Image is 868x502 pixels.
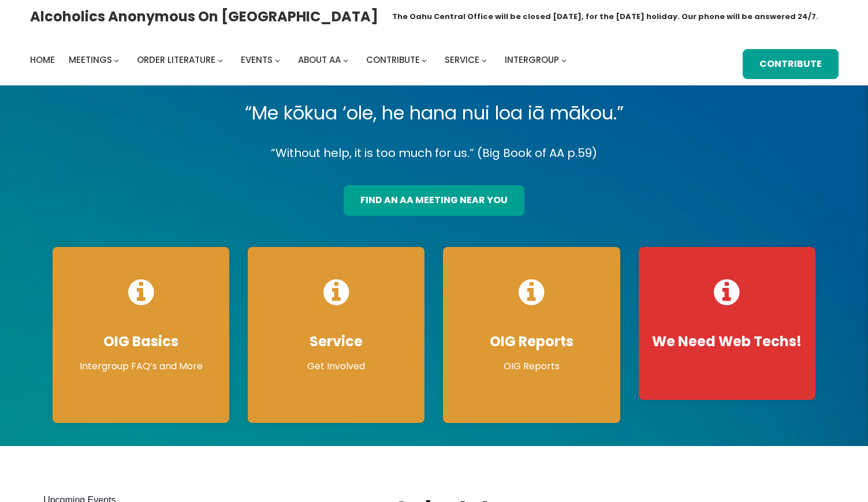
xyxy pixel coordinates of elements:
span: Service [445,54,479,66]
button: Contribute submenu [422,57,427,62]
h1: The Oahu Central Office will be closed [DATE], for the [DATE] holiday. Our phone will be answered... [392,11,818,23]
p: “Without help, it is too much for us.” (Big Book of AA p.59) [43,143,825,163]
button: Events submenu [275,57,280,62]
button: Intergroup submenu [561,57,567,62]
a: Events [241,52,273,68]
a: Contribute [743,49,839,80]
a: find an aa meeting near you [344,185,524,216]
h4: OIG Basics [64,333,218,350]
span: Order Literature [137,54,215,66]
h4: Service [259,333,413,350]
a: Intergroup [505,52,559,68]
button: Service submenu [482,57,487,62]
button: Meetings submenu [114,57,119,62]
span: Intergroup [505,54,559,66]
button: Order Literature submenu [218,57,223,62]
a: Home [30,52,55,68]
a: Service [445,52,479,68]
span: Meetings [69,54,112,66]
span: Home [30,54,55,66]
h4: OIG Reports [455,333,608,350]
a: Meetings [69,52,112,68]
span: Events [241,54,273,66]
p: Get Involved [259,359,413,373]
span: Contribute [366,54,420,66]
nav: Intergroup [30,52,571,68]
a: Alcoholics Anonymous on [GEOGRAPHIC_DATA] [30,4,378,29]
span: About AA [298,54,341,66]
p: Intergroup FAQ’s and More [64,359,218,373]
a: About AA [298,52,341,68]
button: About AA submenu [343,57,348,62]
p: “Me kōkua ‘ole, he hana nui loa iā mākou.” [43,97,825,129]
p: OIG Reports [455,359,608,373]
a: Contribute [366,52,420,68]
h4: We Need Web Techs! [650,333,804,350]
